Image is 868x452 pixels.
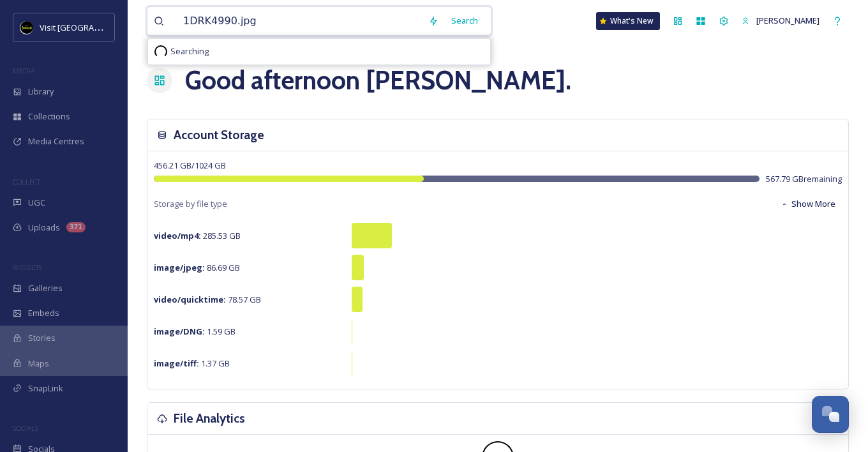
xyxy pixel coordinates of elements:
span: 285.53 GB [154,230,241,241]
span: Media Centres [28,135,84,147]
input: Search your library [177,7,422,35]
span: Library [28,86,54,98]
span: MEDIA [13,66,35,75]
span: 1.37 GB [154,358,230,369]
strong: image/jpeg : [154,262,205,273]
div: 371 [66,222,86,232]
div: Search [445,8,484,33]
img: VISIT%20DETROIT%20LOGO%20-%20BLACK%20BACKGROUND.png [20,21,33,34]
span: SnapLink [28,382,63,395]
span: [PERSON_NAME] [756,15,819,26]
strong: image/tiff : [154,358,199,369]
button: Open Chat [812,396,849,433]
span: 86.69 GB [154,262,240,273]
h3: File Analytics [174,409,245,428]
span: WIDGETS [13,262,42,272]
strong: video/quicktime : [154,294,226,305]
span: 567.79 GB remaining [766,173,842,185]
strong: video/mp4 : [154,230,201,241]
span: UGC [28,197,45,209]
a: [PERSON_NAME] [735,8,826,33]
span: Uploads [28,222,60,234]
h1: Good afternoon [PERSON_NAME] . [185,61,571,100]
span: Embeds [28,307,59,319]
span: Collections [28,110,70,123]
h3: Account Storage [174,126,264,144]
span: SOCIALS [13,423,38,433]
span: 1.59 GB [154,326,236,337]
span: COLLECT [13,177,40,186]
span: 78.57 GB [154,294,261,305]
span: Maps [28,358,49,370]
button: Show More [774,192,842,216]
span: Storage by file type [154,198,227,210]
span: Stories [28,332,56,344]
span: 456.21 GB / 1024 GB [154,160,226,171]
span: Searching [170,45,209,57]
span: Galleries [28,282,63,294]
strong: image/DNG : [154,326,205,337]
span: Visit [GEOGRAPHIC_DATA] [40,21,138,33]
a: What's New [596,12,660,30]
